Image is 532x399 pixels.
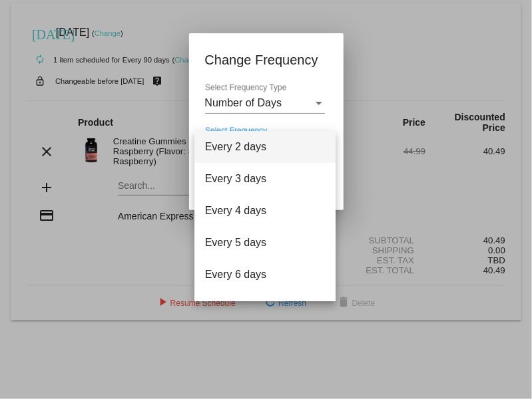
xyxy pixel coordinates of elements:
[205,195,325,227] span: Every 4 days
[205,259,325,291] span: Every 6 days
[205,291,325,323] span: Every 7 days
[205,227,325,259] span: Every 5 days
[205,131,325,163] span: Every 2 days
[205,163,325,195] span: Every 3 days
